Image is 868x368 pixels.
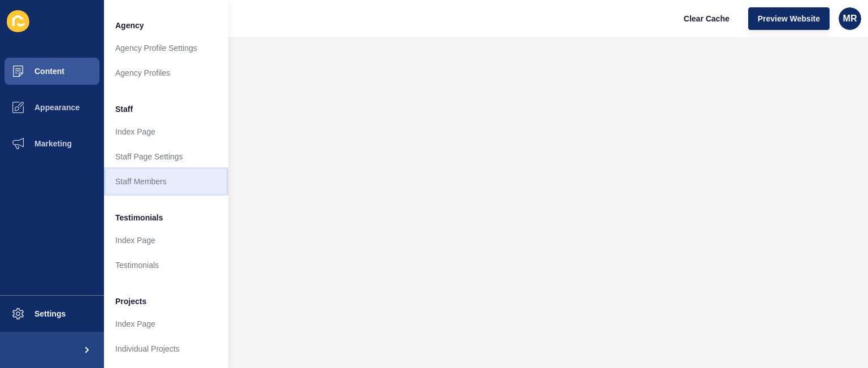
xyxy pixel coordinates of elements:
span: Agency [115,20,144,31]
a: Index Page [104,228,228,253]
span: Projects [115,296,146,307]
a: Index Page [104,119,228,144]
span: Testimonials [115,212,163,223]
span: MR [843,13,857,24]
a: Staff Members [104,169,228,194]
a: Index Page [104,311,228,336]
button: Clear Cache [674,7,739,30]
a: Individual Projects [104,336,228,361]
a: Testimonials [104,253,228,278]
button: Preview Website [748,7,830,30]
a: Staff Page Settings [104,144,228,169]
span: Preview Website [758,13,820,24]
a: Agency Profiles [104,60,228,85]
a: Agency Profile Settings [104,36,228,60]
span: Staff [115,103,133,115]
span: Clear Cache [684,13,730,24]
